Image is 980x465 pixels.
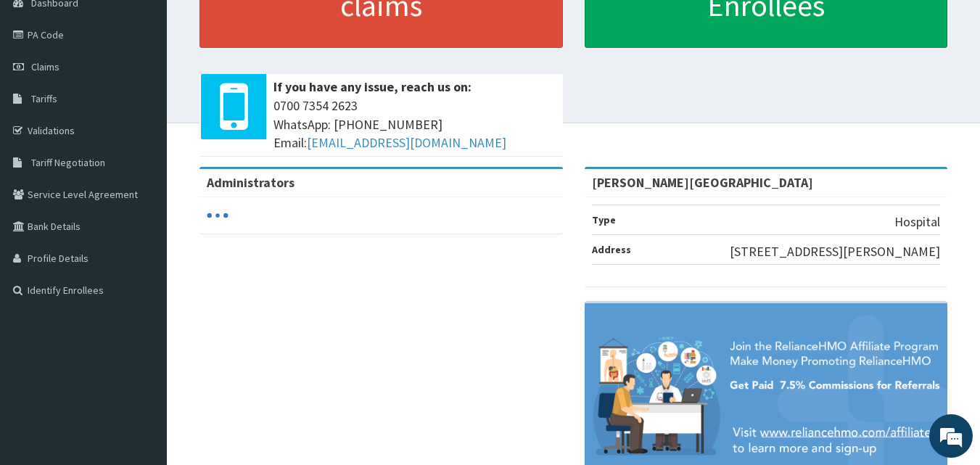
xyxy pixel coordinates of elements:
[592,174,813,191] strong: [PERSON_NAME][GEOGRAPHIC_DATA]
[31,60,59,73] span: Claims
[75,81,244,100] div: Chat with us now
[238,7,273,42] div: Minimize live chat window
[84,140,200,287] span: We're online!
[273,78,472,95] b: If you have any issue, reach us on:
[27,73,59,109] img: d_794563401_company_1708531726252_794563401
[730,242,940,261] p: [STREET_ADDRESS][PERSON_NAME]
[894,213,940,231] p: Hospital
[307,134,506,151] a: [EMAIL_ADDRESS][DOMAIN_NAME]
[592,243,631,256] b: Address
[207,205,228,226] svg: audio-loading
[31,156,105,169] span: Tariff Negotiation
[207,174,295,191] b: Administrators
[273,96,556,152] span: 0700 7354 2623 WhatsApp: [PHONE_NUMBER] Email:
[7,310,276,361] textarea: Type your message and hit 'Enter'
[592,213,616,226] b: Type
[31,92,57,105] span: Tariffs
